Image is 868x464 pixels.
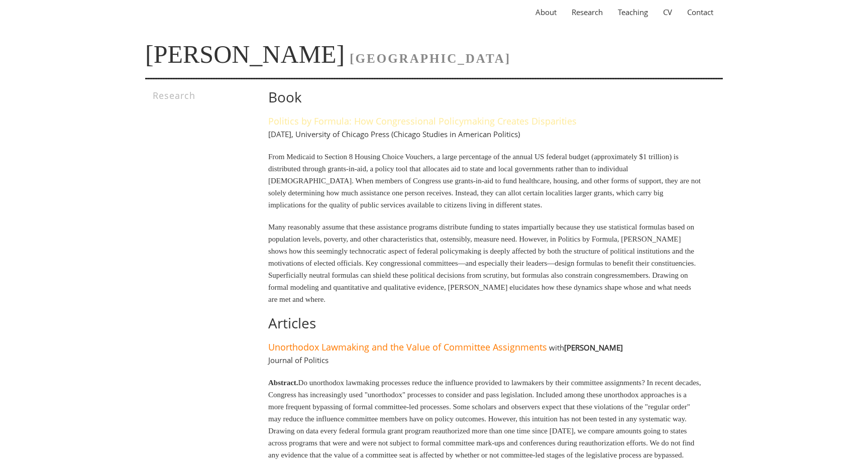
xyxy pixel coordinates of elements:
[564,7,610,17] a: Research
[564,342,623,353] b: [PERSON_NAME]
[268,341,547,353] a: Unorthodox Lawmaking and the Value of Committee Assignments
[268,151,702,211] p: From Medicaid to Section 8 Housing Choice Vouchers, a large percentage of the annual US federal b...
[350,52,511,65] span: [GEOGRAPHIC_DATA]
[268,377,702,461] p: Do unorthodox lawmaking processes reduce the influence provided to lawmakers by their committee a...
[153,89,240,101] h3: Research
[268,342,623,365] h4: with Journal of Politics
[145,40,345,68] a: [PERSON_NAME]
[268,115,577,127] a: Politics by Formula: How Congressional Policymaking Creates Disparities
[268,89,702,105] h1: Book
[268,379,298,387] b: Abstract.
[680,7,721,17] a: Contact
[528,7,564,17] a: About
[268,221,702,305] p: Many reasonably assume that these assistance programs distribute funding to states impartially be...
[268,129,520,139] h4: [DATE], University of Chicago Press (Chicago Studies in American Politics)
[610,7,656,17] a: Teaching
[268,315,702,331] h1: Articles
[656,7,680,17] a: CV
